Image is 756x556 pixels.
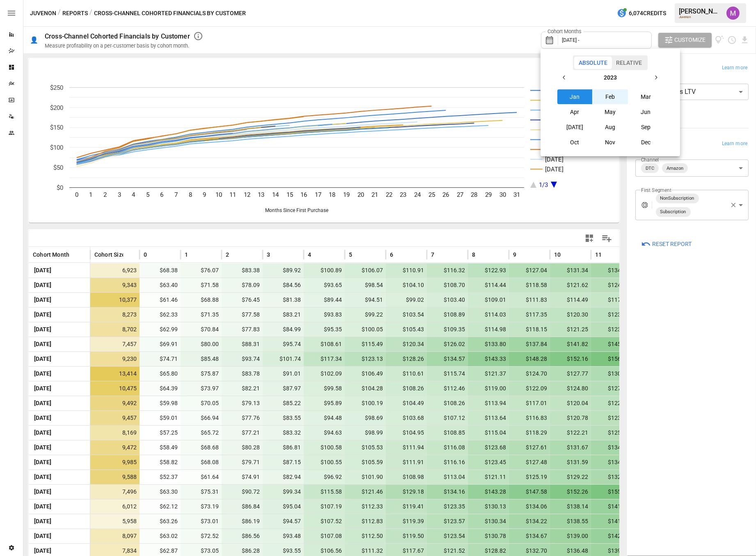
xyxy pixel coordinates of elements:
button: Relative [612,57,646,69]
button: Absolute [574,57,612,69]
button: Oct [557,135,593,150]
button: Dec [628,135,664,150]
button: Jun [628,105,664,119]
button: Apr [557,105,593,119]
button: Aug [593,120,628,134]
button: May [593,105,628,119]
button: Nov [593,135,628,150]
button: Feb [593,89,628,104]
button: [DATE] [557,120,593,134]
button: Sep [628,120,664,134]
button: Mar [628,89,664,104]
button: 2023 [572,70,648,85]
button: Jan [557,89,593,104]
